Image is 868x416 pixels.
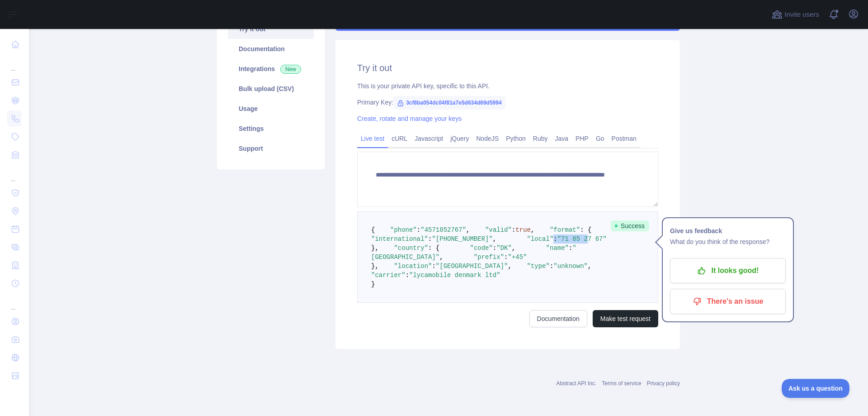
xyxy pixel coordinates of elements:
[670,236,786,247] p: What do you think of the response?
[557,235,607,243] span: "71 85 27 67"
[388,131,411,146] a: cURL
[474,253,504,261] span: "prefix"
[588,263,591,270] span: ,
[593,310,658,327] button: Make test request
[432,235,492,243] span: "[PHONE_NUMBER]"
[428,235,432,243] span: :
[572,131,592,146] a: PHP
[428,244,439,252] span: : {
[228,139,314,158] a: Support
[512,244,515,252] span: ,
[504,253,508,261] span: :
[782,379,850,398] iframe: Toggle Customer Support
[466,226,470,234] span: ,
[357,115,462,122] a: Create, rotate and manage your keys
[439,253,443,261] span: ,
[228,99,314,119] a: Usage
[677,294,779,309] p: There's an issue
[546,244,569,252] span: "name"
[670,225,786,236] h1: Give us feedback
[515,226,531,234] span: true
[493,235,496,243] span: ,
[512,226,515,234] span: :
[553,263,588,270] span: "unknown"
[409,272,500,279] span: "lycamobile denmark ltd"
[508,253,527,261] span: "+45"
[485,226,512,234] span: "valid"
[371,244,379,252] span: },
[502,131,529,146] a: Python
[552,131,572,146] a: Java
[357,81,658,91] div: This is your private API key, specific to this API.
[394,263,432,270] span: "location"
[420,226,466,234] span: "4571852767"
[417,226,420,234] span: :
[670,258,786,283] button: It looks good!
[371,226,375,234] span: {
[432,263,435,270] span: :
[550,226,580,234] span: "format"
[357,62,658,74] h2: Try it out
[592,131,608,146] a: Go
[371,263,379,270] span: },
[611,220,649,231] span: Success
[436,263,508,270] span: "[GEOGRAPHIC_DATA]"
[371,281,375,288] span: }
[390,226,417,234] span: "phone"
[228,19,314,39] a: Try it out
[7,54,22,72] div: ...
[670,289,786,314] button: There's an issue
[580,226,591,234] span: : {
[527,263,550,270] span: "type"
[529,131,552,146] a: Ruby
[496,244,512,252] span: "DK"
[527,235,553,243] span: "local"
[569,244,572,252] span: :
[550,263,553,270] span: :
[7,165,22,183] div: ...
[371,235,428,243] span: "international"
[228,59,314,79] a: Integrations New
[7,293,22,311] div: ...
[602,380,641,387] a: Terms of service
[447,131,472,146] a: jQuery
[228,119,314,139] a: Settings
[406,272,409,279] span: :
[647,380,680,387] a: Privacy policy
[508,263,511,270] span: ,
[553,235,557,243] span: :
[280,65,301,74] span: New
[357,98,658,107] div: Primary Key:
[493,244,496,252] span: :
[470,244,492,252] span: "code"
[608,131,640,146] a: Postman
[411,131,447,146] a: Javascript
[770,7,821,22] button: Invite users
[394,244,428,252] span: "country"
[529,310,587,327] a: Documentation
[557,380,597,387] a: Abstract API Inc.
[472,131,502,146] a: NodeJS
[393,96,505,110] span: 3cf8ba054dc04f81a7e5d634d69d5994
[228,79,314,99] a: Bulk upload (CSV)
[531,226,534,234] span: ,
[357,131,388,146] a: Live test
[228,39,314,59] a: Documentation
[784,10,819,20] span: Invite users
[677,263,779,278] p: It looks good!
[371,272,406,279] span: "carrier"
